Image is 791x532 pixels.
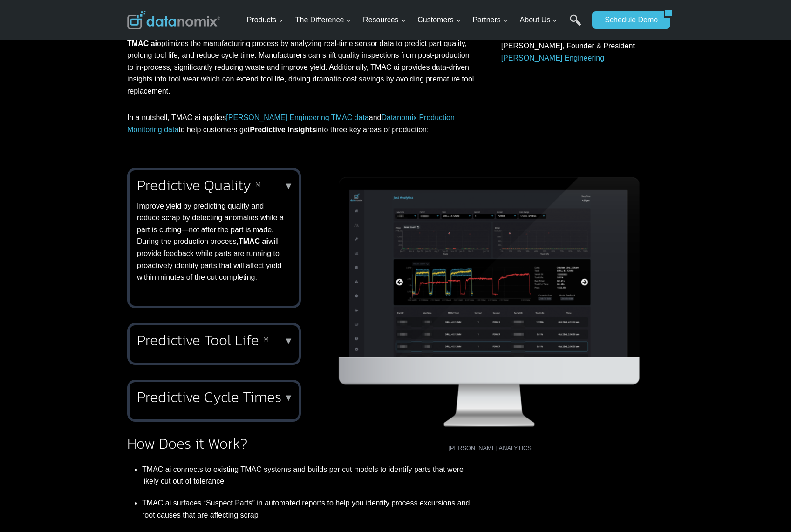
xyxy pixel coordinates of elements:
span: Customers [417,14,461,26]
a: [PERSON_NAME] Engineering [501,54,604,62]
a: Schedule Demo [592,11,664,29]
span: The Difference [295,14,352,26]
li: TMAC ai connects to existing TMAC systems and builds per cut models to identify parts that were l... [142,458,475,492]
p: optimizes the manufacturing process by analyzing real-time sensor data to predict part quality, p... [127,38,475,97]
sup: TM [259,333,269,344]
span: Products [247,14,284,26]
a: Search [570,14,581,35]
h2: Predictive Tool Life [137,333,287,348]
a: Privacy Policy [127,208,157,214]
strong: TMAC ai [239,237,268,245]
h2: Predictive Cycle Times [137,390,287,404]
h2: Predictive Quality [137,178,287,193]
nav: Primary Navigation [243,5,588,35]
img: Datanomix [127,11,220,29]
p: ▼ [284,182,293,189]
strong: TMAC ai [127,40,157,47]
p: In a nutshell, TMAC ai applies and to help customers get into three key areas of production: [127,112,475,135]
p: ▼ [284,394,293,401]
span: Partners [472,14,508,26]
h2: How Does it Work? [127,436,475,451]
sup: TM [251,178,261,189]
strong: Predictive Insights [250,126,316,134]
span: Last Name [210,0,239,9]
p: Improve yield by predicting quality and reduce scrap by detecting anomalies while a part is cutti... [137,200,287,283]
a: Terms [104,208,118,214]
p: ▼ [284,337,293,344]
span: Phone number [210,39,252,47]
span: State/Region [210,115,245,123]
a: [PERSON_NAME] Engineering TMAC data [226,114,369,121]
span: Resources [363,14,406,26]
li: TMAC ai surfaces “Suspect Parts” in automated reports to help you identify process excursions and... [142,492,475,526]
p: [PERSON_NAME], Founder & President [501,40,664,64]
span: About Us [520,14,558,26]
